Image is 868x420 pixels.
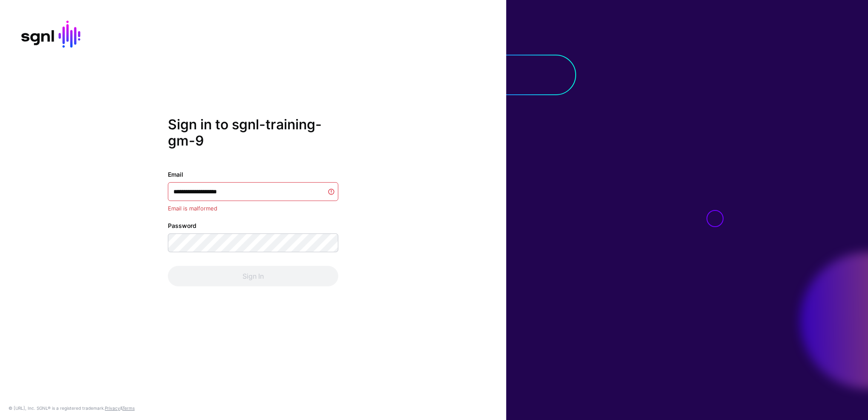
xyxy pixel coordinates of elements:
[122,405,135,411] a: Terms
[168,117,338,149] h2: Sign in to sgnl-training-gm-9
[168,221,196,230] label: Password
[9,405,135,411] div: © [URL], Inc. SGNL® is a registered trademark. &
[105,405,120,411] a: Privacy
[168,170,183,179] label: Email
[168,204,338,213] div: Email is malformed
